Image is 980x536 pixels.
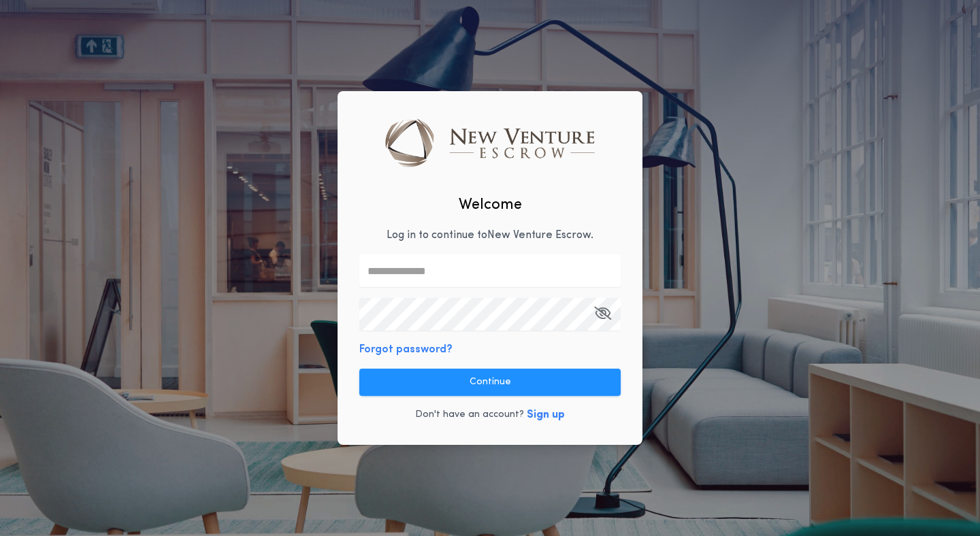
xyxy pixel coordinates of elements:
[385,118,594,166] img: logo
[527,407,565,423] button: Sign up
[359,369,621,396] button: Continue
[459,194,522,216] h2: Welcome
[415,408,524,422] p: Don't have an account?
[359,341,453,358] button: Forgot password?
[387,227,593,244] p: Log in to continue to New Venture Escrow .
